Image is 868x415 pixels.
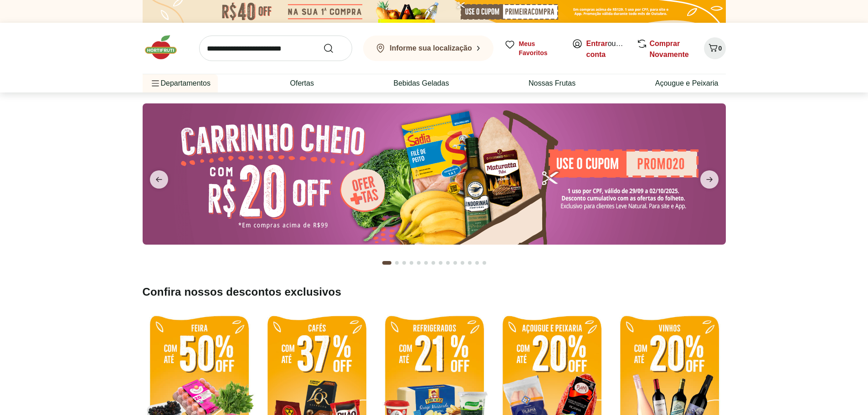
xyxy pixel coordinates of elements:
[719,45,722,52] span: 0
[415,252,422,274] button: Go to page 5 from fs-carousel
[380,252,393,274] button: Current page from fs-carousel
[323,43,345,54] button: Submit Search
[704,37,726,59] button: Carrinho
[655,78,719,89] a: Açougue e Peixaria
[150,72,211,94] span: Departamentos
[422,252,430,274] button: Go to page 6 from fs-carousel
[452,252,459,274] button: Go to page 10 from fs-carousel
[143,170,175,189] button: previous
[393,252,401,274] button: Go to page 2 from fs-carousel
[529,78,575,89] a: Nossas Frutas
[444,252,452,274] button: Go to page 9 from fs-carousel
[390,44,472,52] b: Informe sua localização
[143,103,726,245] img: cupom
[143,34,188,61] img: Hortifruti
[481,252,488,274] button: Go to page 14 from fs-carousel
[473,252,481,274] button: Go to page 13 from fs-carousel
[693,170,726,189] button: next
[199,36,352,61] input: search
[430,252,437,274] button: Go to page 7 from fs-carousel
[466,252,473,274] button: Go to page 12 from fs-carousel
[394,78,449,89] a: Bebidas Geladas
[290,78,313,89] a: Ofertas
[586,38,627,60] span: ou
[437,252,444,274] button: Go to page 8 from fs-carousel
[586,40,608,47] a: Entrar
[519,39,561,57] span: Meus Favoritos
[143,285,726,299] h2: Confira nossos descontos exclusivos
[408,252,415,274] button: Go to page 4 from fs-carousel
[150,72,161,94] button: Menu
[650,40,689,58] a: Comprar Novamente
[401,252,408,274] button: Go to page 3 from fs-carousel
[459,252,466,274] button: Go to page 11 from fs-carousel
[363,36,493,61] button: Informe sua localização
[504,39,561,57] a: Meus Favoritos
